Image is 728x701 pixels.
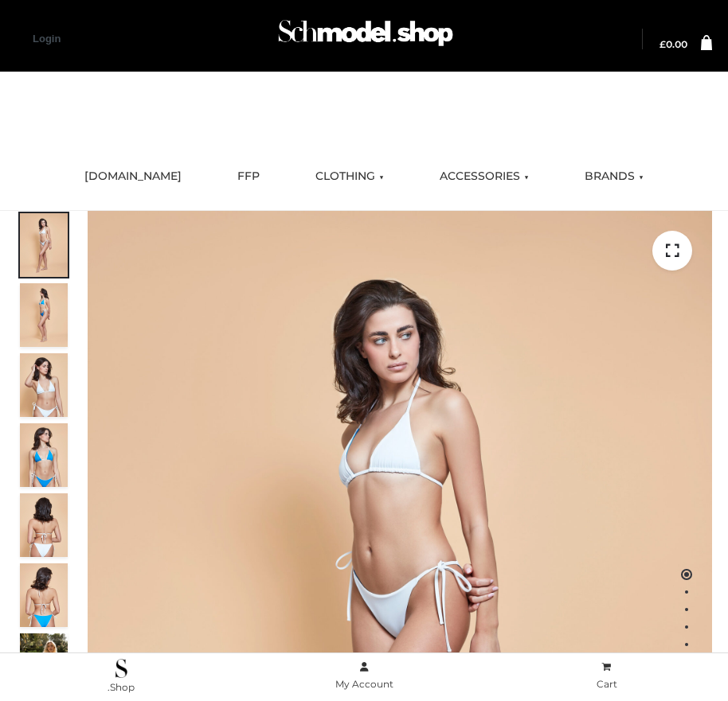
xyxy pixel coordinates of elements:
[660,40,687,49] a: £0.00
[243,658,486,694] a: My Account
[108,681,135,693] span: .Shop
[660,38,687,50] bdi: 0.00
[303,159,396,194] a: CLOTHING
[33,33,61,45] a: Login
[274,9,457,65] img: Schmodel Admin 964
[225,159,272,194] a: FFP
[72,159,194,194] a: [DOMAIN_NAME]
[335,678,393,690] span: My Account
[20,213,68,277] img: ArielClassicBikiniTop_CloudNine_AzureSky_OW114ECO_1-scaled.jpg
[573,159,656,194] a: BRANDS
[271,14,457,65] a: Schmodel Admin 964
[115,659,127,678] img: .Shop
[597,678,617,690] span: Cart
[20,353,68,417] img: ArielClassicBikiniTop_CloudNine_AzureSky_OW114ECO_3-scaled.jpg
[20,493,68,557] img: ArielClassicBikiniTop_CloudNine_AzureSky_OW114ECO_7-scaled.jpg
[20,283,68,347] img: ArielClassicBikiniTop_CloudNine_AzureSky_OW114ECO_2-scaled.jpg
[485,658,728,694] a: Cart
[20,633,68,697] img: Arieltop_CloudNine_AzureSky2.jpg
[660,38,666,50] span: £
[20,563,68,627] img: ArielClassicBikiniTop_CloudNine_AzureSky_OW114ECO_8-scaled.jpg
[428,159,541,194] a: ACCESSORIES
[20,423,68,487] img: ArielClassicBikiniTop_CloudNine_AzureSky_OW114ECO_4-scaled.jpg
